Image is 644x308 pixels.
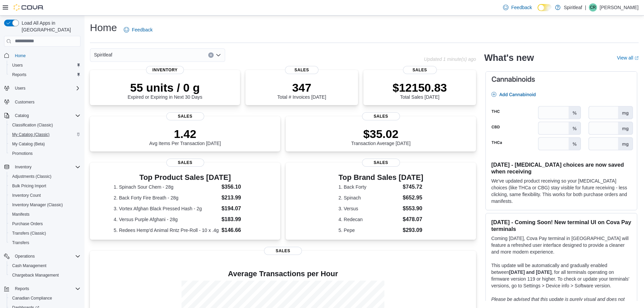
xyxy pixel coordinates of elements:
span: Users [12,84,80,92]
p: Coming [DATE], Cova Pay terminal in [GEOGRAPHIC_DATA] will feature a refreshed user interface des... [491,235,631,255]
h2: What's new [484,52,534,63]
p: $35.02 [351,127,411,141]
dd: $478.07 [403,215,423,223]
span: Inventory Manager (Classic) [9,201,80,209]
button: Operations [12,252,38,260]
button: Inventory [1,162,83,172]
p: 1.42 [149,127,221,141]
p: We've updated product receiving so your [MEDICAL_DATA] choices (like THCa or CBG) stay visible fo... [491,177,631,205]
span: Reports [12,285,80,293]
span: Purchase Orders [9,220,80,228]
span: Feedback [511,4,532,11]
span: Inventory Manager (Classic) [12,202,63,208]
span: My Catalog (Beta) [12,141,45,147]
a: Cash Management [9,262,49,270]
dt: 4. Versus Purple Afghani - 28g [114,216,219,223]
span: Catalog [12,112,80,120]
button: Purchase Orders [7,219,83,229]
span: Inventory [15,164,31,170]
span: Promotions [12,151,33,156]
a: Feedback [500,1,534,14]
button: Reports [1,284,83,293]
button: Home [1,51,83,61]
a: My Catalog (Classic) [9,131,52,139]
div: Courtney R [589,3,597,11]
dt: 3. Versus [338,205,400,212]
span: Canadian Compliance [12,295,52,301]
p: This update will be automatically and gradually enabled between , for all terminals operating on ... [491,262,631,289]
dt: 1. Back Forty [338,184,400,190]
input: Dark Mode [538,4,552,11]
a: Users [9,61,25,69]
span: Spiritleaf [94,51,112,59]
a: Promotions [9,149,35,158]
a: Inventory Count [9,191,44,199]
span: Users [9,61,80,69]
p: | [585,3,586,11]
dt: 3. Vortex Afghan Black Pressed Hash - 2g [114,205,219,212]
span: Inventory [12,163,80,171]
div: Total Sales [DATE] [392,81,447,100]
span: Adjustments (Classic) [9,172,80,181]
button: Customers [1,97,83,107]
button: My Catalog (Beta) [7,139,83,149]
p: $12150.83 [392,81,447,94]
span: Home [15,53,26,58]
span: Load All Apps in [GEOGRAPHIC_DATA] [19,20,80,33]
dd: $356.10 [221,183,257,191]
a: Transfers (Classic) [9,229,49,237]
span: Classification (Classic) [12,122,53,128]
span: Feedback [132,26,152,33]
span: Reports [9,71,80,79]
span: Adjustments (Classic) [12,174,51,179]
span: Cash Management [9,262,80,270]
span: Sales [285,66,319,74]
a: Adjustments (Classic) [9,172,54,181]
div: Transaction Average [DATE] [351,127,411,146]
span: CR [590,3,596,11]
dd: $146.66 [221,226,257,234]
dd: $194.07 [221,205,257,213]
button: Open list of options [216,52,221,58]
span: Sales [166,159,204,167]
span: Sales [362,112,400,120]
span: Inventory [146,66,184,74]
dd: $745.72 [403,183,423,191]
h3: [DATE] - [MEDICAL_DATA] choices are now saved when receiving [491,161,631,175]
span: Canadian Compliance [9,294,80,302]
button: Manifests [7,210,83,219]
span: Catalog [15,113,29,118]
button: Reports [7,70,83,79]
p: 347 [277,81,326,94]
span: Sales [166,112,204,120]
a: Home [12,52,28,60]
a: My Catalog (Beta) [9,140,48,148]
span: Customers [15,99,34,105]
span: My Catalog (Beta) [9,140,80,148]
a: Canadian Compliance [9,294,55,302]
button: Promotions [7,149,83,158]
div: Total # Invoices [DATE] [277,81,326,100]
h3: Top Brand Sales [DATE] [338,173,423,182]
p: Updated 1 minute(s) ago [424,56,476,62]
span: Promotions [9,149,80,158]
span: Purchase Orders [12,221,43,227]
button: Users [1,84,83,93]
span: Transfers [9,239,80,247]
a: Chargeback Management [9,271,62,279]
button: Bulk Pricing Import [7,181,83,191]
p: Spiritleaf [564,3,582,11]
span: Transfers (Classic) [9,229,80,237]
a: Purchase Orders [9,220,46,228]
button: Transfers (Classic) [7,229,83,238]
button: Catalog [1,111,83,120]
span: Bulk Pricing Import [9,182,80,190]
button: Clear input [208,52,214,58]
dd: $213.99 [221,194,257,202]
dt: 5. Redees Hemp'd Animal Rntz Pre-Roll - 10 x .4g [114,227,219,234]
dt: 2. Spinach [338,194,400,201]
a: Transfers [9,239,32,247]
span: Home [12,51,80,60]
button: Users [12,84,28,92]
